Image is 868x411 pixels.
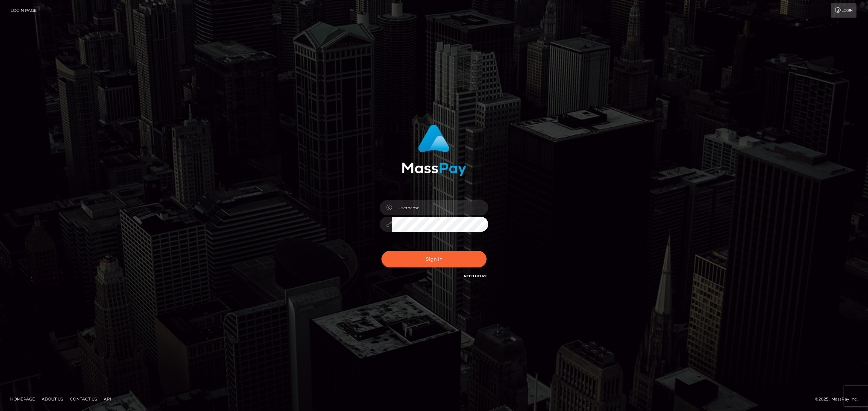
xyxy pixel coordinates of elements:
[831,3,856,18] a: Login
[7,394,38,404] a: Homepage
[392,200,488,215] input: Username...
[402,125,466,176] img: MassPay Login
[101,394,114,404] a: API
[39,394,66,404] a: About Us
[381,251,487,267] button: Sign in
[815,395,863,403] div: © 2025 , MassPay Inc.
[11,3,37,18] a: Login Page
[67,394,100,404] a: Contact Us
[464,274,487,278] a: Need Help?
